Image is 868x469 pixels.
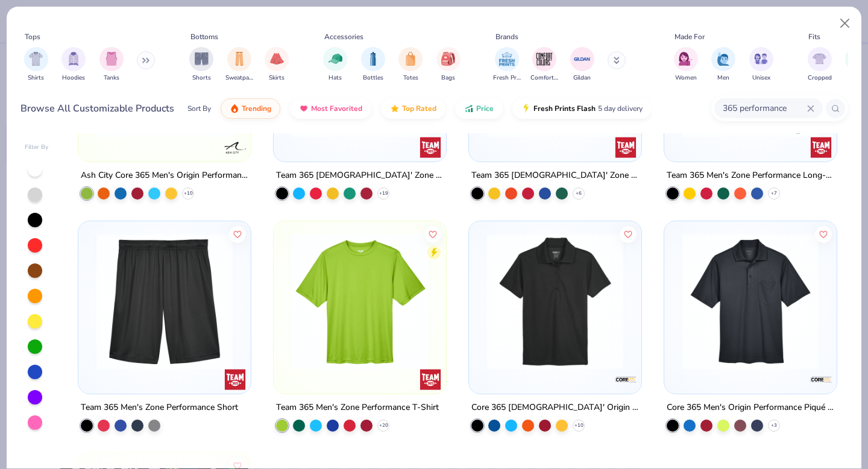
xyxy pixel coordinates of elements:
span: Hoodies [62,74,85,83]
div: Ash City Core 365 Men's Origin Performance Pique Polo [81,168,248,183]
img: Unisex Image [754,52,768,66]
div: filter for Bags [436,47,461,83]
span: Hats [329,74,342,83]
img: Hoodies Image [67,52,80,66]
div: Brands [495,31,518,42]
img: TopRated.gif [390,104,400,113]
img: flash.gif [521,104,531,113]
div: filter for Bottles [361,47,385,83]
img: Core 365 logo [614,367,638,391]
span: Gildan [573,74,591,83]
img: Sweatpants Image [233,52,246,66]
span: + 10 [184,189,193,197]
button: filter button [493,47,521,83]
img: Bags Image [441,52,454,66]
img: 8b42900c-24f1-4210-b8ed-dada033f79f9 [481,233,629,369]
button: filter button [436,47,461,83]
span: Bottles [363,74,383,83]
img: Cropped Image [813,52,826,66]
span: Shorts [192,74,211,83]
img: most_fav.gif [299,104,309,113]
button: filter button [570,47,594,83]
img: Shorts Image [195,52,209,66]
button: Top Rated [381,98,445,119]
img: 3f81adf5-0f53-4633-9a1b-e043db6737dc [286,1,434,137]
img: Team 365 logo [614,135,638,159]
img: Hats Image [329,52,342,66]
div: Fits [808,31,820,42]
button: filter button [808,47,832,83]
button: Price [455,98,503,119]
img: Bottles Image [366,52,380,66]
button: filter button [749,47,773,83]
button: filter button [99,47,124,83]
span: + 6 [576,189,582,197]
img: Team 365 logo [808,135,832,159]
img: Team 365 logo [223,367,247,391]
span: Women [675,74,697,83]
span: Most Favorited [311,104,362,113]
span: Tanks [104,74,119,83]
div: filter for Sweatpants [225,47,253,83]
div: filter for Unisex [749,47,773,83]
span: Trending [242,104,271,113]
span: Comfort Colors [530,74,558,83]
span: Bags [441,74,455,83]
button: Close [834,12,857,35]
span: + 10 [574,421,583,429]
img: 3ab426e8-2f1c-440b-a5d0-f1b9f2505334 [676,1,825,137]
button: filter button [711,47,735,83]
div: Core 365 [DEMOGRAPHIC_DATA]' Origin Performance Piqué Polo [471,400,639,415]
div: filter for Gildan [570,47,594,83]
div: Team 365 Men's Zone Performance Long-Sleeve T-Shirt [667,168,834,183]
button: Like [424,225,441,242]
span: Sweatpants [225,74,253,83]
div: Made For [675,31,705,42]
button: Most Favorited [290,98,371,119]
img: Comfort Colors Image [535,50,553,68]
img: cd5e4a4b-3800-40e9-b5b3-31919d4c5c5f [434,233,582,369]
div: filter for Fresh Prints [493,47,521,83]
img: Fresh Prints Image [498,50,516,68]
div: Browse All Customizable Products [20,101,174,116]
button: filter button [674,47,698,83]
div: filter for Cropped [808,47,832,83]
img: Men Image [717,52,730,66]
button: Like [620,225,637,242]
button: Fresh Prints Flash5 day delivery [512,98,652,119]
button: filter button [398,47,423,83]
div: filter for Men [711,47,735,83]
span: + 7 [771,189,777,197]
div: Team 365 Men's Zone Performance Short [81,400,238,415]
span: Unisex [752,74,770,83]
span: Fresh Prints Flash [533,104,596,113]
div: Tops [25,31,40,42]
span: Fresh Prints [493,74,521,83]
img: Ash City logo [223,135,247,159]
div: Team 365 [DEMOGRAPHIC_DATA]' Zone Performance Quarter-Zip [471,168,639,183]
button: filter button [189,47,213,83]
img: 82c74d0a-b432-41f0-b8ce-3ff11f803c83 [286,233,434,369]
img: 495b4db9-0d09-4691-b811-c1716cbd6521 [676,233,825,369]
img: Team 365 logo [418,135,442,159]
span: Top Rated [402,104,436,113]
span: Skirts [269,74,285,83]
div: filter for Hats [323,47,347,83]
img: Skirts Image [270,52,284,66]
span: Totes [403,74,418,83]
div: filter for Tanks [99,47,124,83]
button: filter button [265,47,289,83]
img: Shirts Image [29,52,43,66]
span: Price [476,104,494,113]
span: Shirts [28,74,44,83]
img: trending.gif [230,104,239,113]
div: filter for Shirts [24,47,48,83]
div: filter for Shorts [189,47,213,83]
button: Trending [221,98,280,119]
span: Men [717,74,729,83]
button: filter button [225,47,253,83]
img: f88b4525-db71-4f50-9564-db751080fd06 [90,1,239,137]
button: filter button [323,47,347,83]
img: Gildan Image [573,50,591,68]
img: Core 365 logo [808,367,832,391]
